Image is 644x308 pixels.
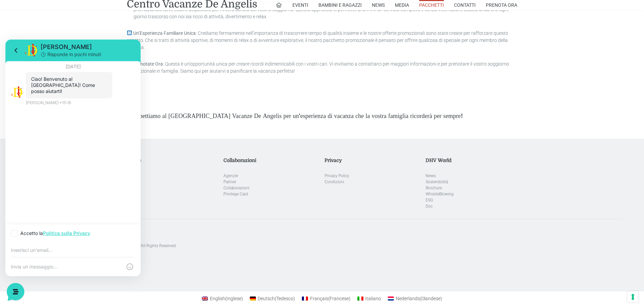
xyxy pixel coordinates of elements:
[426,158,522,163] h5: DHV World
[440,296,442,301] span: )
[20,60,66,66] p: [PERSON_NAME] • 15:16
[258,296,275,301] span: Deutsch
[210,296,225,301] span: English
[354,294,385,303] a: Italiano
[420,296,421,301] span: (
[5,208,130,213] input: Inserisci un'email...
[225,296,226,301] span: (
[325,173,349,178] a: Privacy Policy
[223,158,319,163] h5: Collaborazioni
[223,186,249,190] a: Collaborazioni
[426,204,433,209] a: Doc
[241,296,243,301] span: )
[627,291,639,303] button: Le tue preferenze relative al consenso per le tecnologie di tracciamento
[275,296,295,301] span: Tedesco
[5,40,141,276] iframe: Customerly Messenger
[325,180,344,184] a: Condizioni
[310,296,328,301] span: Français
[426,198,433,203] a: ESG
[384,294,446,303] a: Nederlands(Olandese)
[133,30,196,36] strong: Un’Esperienza Familiare Unica
[328,296,330,301] span: (
[38,191,85,196] a: Politica sulla Privacy
[223,192,248,196] a: Privilege Card
[349,296,351,301] span: )
[426,186,442,190] a: Brochure
[299,294,354,303] a: Français(Francese)
[21,243,623,249] p: [GEOGRAPHIC_DATA]. Designed with special care by Marktime srl. All Rights Reserved.
[293,296,295,301] span: )
[325,158,421,163] h5: Privacy
[223,180,236,184] a: Partner
[328,296,351,301] span: Francese
[5,47,18,59] img: light
[275,296,276,301] span: (
[127,30,132,35] img: 👨‍👩‍👧‍👦
[127,113,517,120] h4: Vi aspettiamo al [GEOGRAPHIC_DATA] Vacanze De Angelis per un'esperienza di vacanza che la vostra ...
[365,296,381,301] span: Italiano
[198,294,246,303] a: English(Inglese)
[420,296,442,301] span: Olandese
[122,158,218,163] h5: Carriere
[15,190,85,197] p: Accetto la
[426,173,436,178] a: News
[127,30,517,51] p: : Crediamo fermamente nell’importanza di trascorrere tempo di qualità insieme e le nostre offerte...
[396,296,420,301] span: Nederlands
[223,173,238,178] a: Agenzie
[426,192,454,196] a: WhistleBlowing
[5,282,26,302] iframe: Customerly Messenger Launcher
[426,180,448,184] a: Sostenibilità
[133,61,163,67] strong: Prenotate Ora
[246,294,299,303] a: Deutsch(Tedesco)
[127,61,517,75] p: : Questa è un’opportunità unica per creare ricordi indimenticabili con i vostri cari. Vi invitiam...
[225,296,243,301] span: Inglese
